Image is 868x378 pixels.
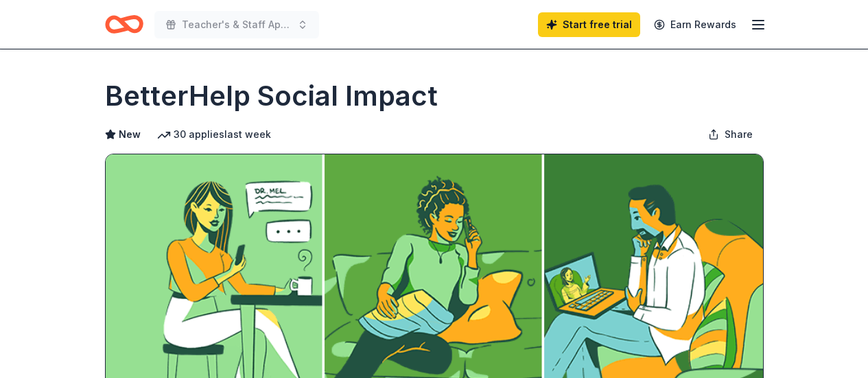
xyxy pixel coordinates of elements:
[697,121,764,148] button: Share
[725,126,753,143] span: Share
[119,126,141,143] span: New
[105,77,438,115] h1: BetterHelp Social Impact
[538,12,640,37] a: Start free trial
[646,12,744,37] a: Earn Rewards
[182,16,292,33] span: Teacher's & Staff Appreciation Week
[157,126,271,143] div: 30 applies last week
[154,11,319,38] button: Teacher's & Staff Appreciation Week
[105,8,143,40] a: Home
